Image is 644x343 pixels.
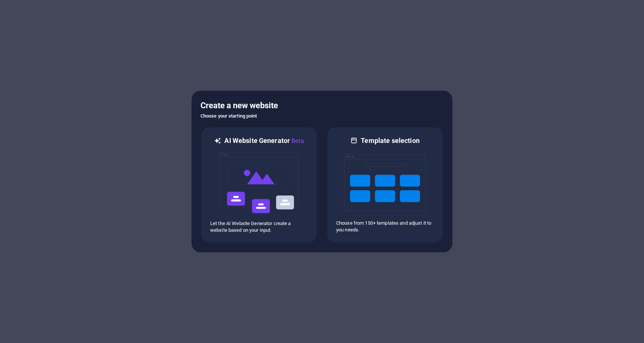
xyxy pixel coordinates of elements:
h6: Choose your starting point [201,112,443,121]
div: Template selectionChoose from 150+ templates and adjust it to you needs. [326,127,443,243]
div: AI Website GeneratorBetaaiLet the AI Website Generator create a website based on your input. [201,127,318,243]
img: ai [218,146,300,220]
span: Beta [290,137,304,144]
h6: Template selection [361,136,419,145]
h5: Create a new website [201,100,443,112]
p: Let the AI Website Generator create a website based on your input. [210,220,308,234]
h6: AI Website Generator [224,136,304,146]
p: Choose from 150+ templates and adjust it to you needs. [336,220,434,233]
